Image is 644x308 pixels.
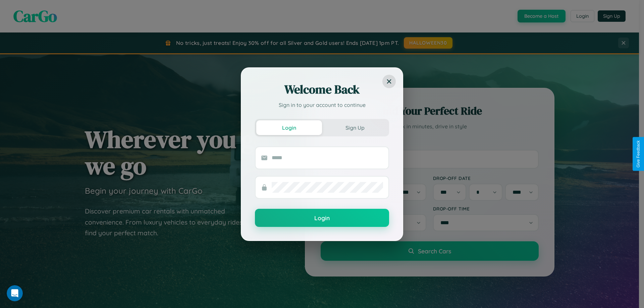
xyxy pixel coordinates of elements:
[255,209,389,227] button: Login
[256,120,322,135] button: Login
[7,285,23,301] iframe: Intercom live chat
[255,81,389,98] h2: Welcome Back
[255,101,389,109] p: Sign in to your account to continue
[636,140,641,168] div: Give Feedback
[322,120,388,135] button: Sign Up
